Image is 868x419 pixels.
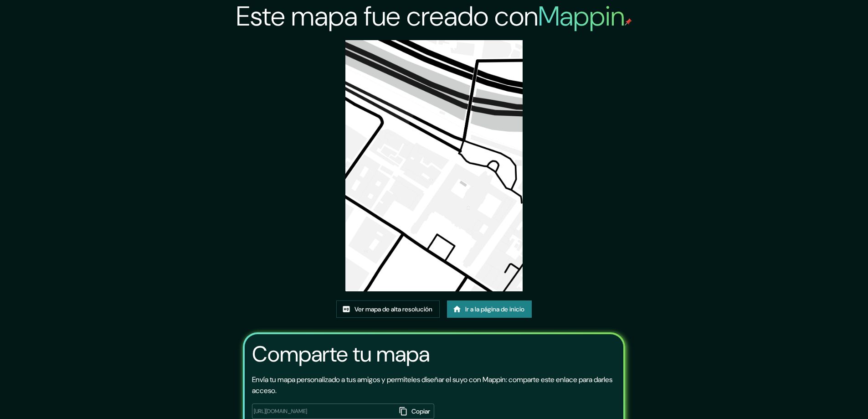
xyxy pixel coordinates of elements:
[465,305,524,314] font: Ir a la página de inicio
[396,403,434,419] button: Copiar
[625,18,632,26] img: pin de mapeo
[252,340,430,368] font: Comparte tu mapa
[447,300,532,318] a: Ir a la página de inicio
[345,40,523,291] img: created-map
[252,375,612,395] font: Envía tu mapa personalizado a tus amigos y permíteles diseñar el suyo con Mappin: comparte este e...
[354,305,432,314] font: Ver mapa de alta resolución
[336,300,440,318] a: Ver mapa de alta resolución
[411,407,430,415] font: Copiar
[787,383,858,409] iframe: Lanzador de widgets de ayuda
